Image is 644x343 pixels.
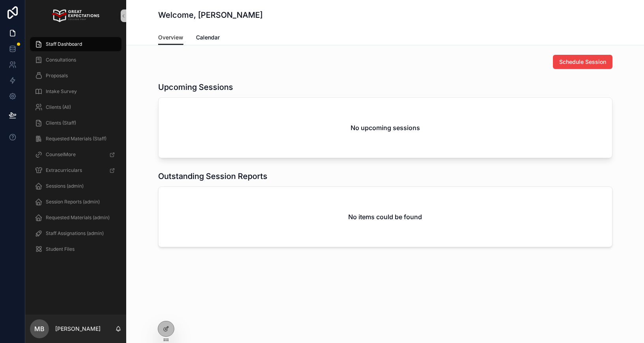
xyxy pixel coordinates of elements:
a: Session Reports (admin) [30,195,121,209]
span: Clients (Staff) [46,120,76,126]
span: Student Files [46,246,75,252]
h2: No upcoming sessions [351,123,420,132]
span: Consultations [46,57,76,63]
h1: Outstanding Session Reports [158,171,267,182]
a: Extracurriculars [30,163,121,177]
a: Clients (Staff) [30,116,121,130]
span: Calendar [196,34,220,41]
h1: Welcome, [PERSON_NAME] [158,9,263,21]
a: Clients (All) [30,100,121,114]
span: Clients (All) [46,104,71,110]
a: Student Files [30,242,121,256]
span: Sessions (admin) [46,183,84,189]
span: Schedule Session [559,58,606,66]
span: Staff Dashboard [46,41,82,47]
a: Sessions (admin) [30,179,121,193]
span: Overview [158,34,183,41]
div: scrollable content [25,32,126,267]
span: Session Reports (admin) [46,199,100,205]
span: Intake Survey [46,88,77,95]
span: Extracurriculars [46,167,82,173]
span: MB [34,324,45,334]
a: Consultations [30,53,121,67]
a: Intake Survey [30,84,121,99]
a: Calendar [196,30,220,46]
button: Schedule Session [553,55,612,69]
span: Proposals [46,73,68,79]
a: CounselMore [30,147,121,162]
a: Staff Dashboard [30,37,121,51]
span: Requested Materials (Staff) [46,136,106,142]
a: Staff Assignations (admin) [30,226,121,240]
a: Requested Materials (admin) [30,211,121,225]
a: Overview [158,30,183,45]
span: CounselMore [46,151,76,158]
a: Requested Materials (Staff) [30,132,121,146]
img: App logo [52,9,99,22]
h2: No items could be found [348,212,422,222]
span: Staff Assignations (admin) [46,230,104,237]
h1: Upcoming Sessions [158,82,233,93]
span: Requested Materials (admin) [46,214,110,221]
p: [PERSON_NAME] [55,325,101,333]
a: Proposals [30,69,121,83]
